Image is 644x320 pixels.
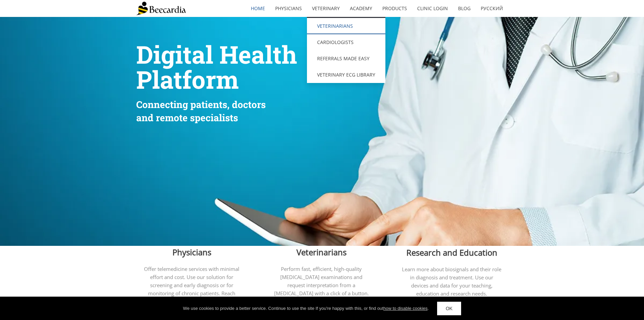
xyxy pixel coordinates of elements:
span: Physicians [172,247,211,258]
div: We use cookies to provide a better service. Continue to use the site If you're happy with this, o... [183,305,429,312]
span: and remote specialists [136,111,238,124]
img: Beecardia [136,2,186,15]
a: Veterinary ECG Library [307,67,385,83]
span: Learn more about biosignals and their role in diagnosis and treatment. Use our devices and data f... [402,266,501,297]
a: how to disable cookies [383,306,428,311]
a: Referrals Made Easy [307,50,385,67]
a: Русский [476,1,508,16]
a: home [246,1,270,16]
a: Blog [453,1,476,16]
a: Cardiologists [307,34,385,50]
a: Clinic Login [412,1,453,16]
a: OK [437,302,461,315]
a: Academy [345,1,377,16]
span: Offer telemedicine services with minimal effort and cost. Use our solution for screening and earl... [144,265,239,313]
span: Research and Education [406,247,497,258]
span: Veterinarians [296,247,347,258]
a: Products [377,1,412,16]
span: Perform fast, efficient, high-quality [MEDICAL_DATA] examinations and request interpretation from... [274,265,369,297]
a: Veterinary [307,1,345,16]
span: Connecting patients, doctors [136,98,266,111]
a: Veterinarians [307,18,385,34]
span: Platform [136,63,239,95]
a: Physicians [270,1,307,16]
span: Digital Health [136,38,297,70]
